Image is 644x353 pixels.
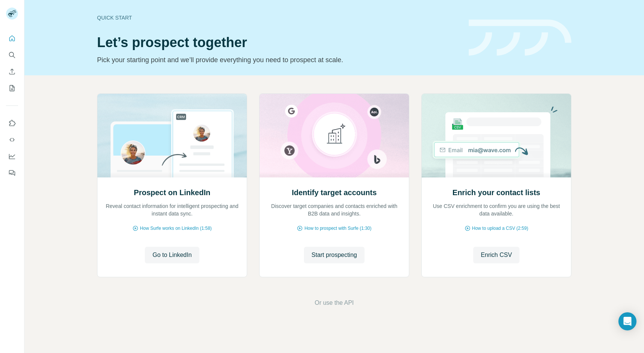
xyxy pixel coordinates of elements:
[618,312,636,330] div: Open Intercom Messenger
[453,187,540,198] h2: Enrich your contact lists
[469,20,571,56] img: banner
[145,247,199,263] button: Go to LinkedIn
[421,94,571,177] img: Enrich your contact lists
[6,48,18,62] button: Search
[304,247,365,263] button: Start prospecting
[6,81,18,95] button: My lists
[97,94,247,177] img: Prospect on LinkedIn
[473,247,519,263] button: Enrich CSV
[292,187,377,198] h2: Identify target accounts
[6,32,18,45] button: Quick start
[267,202,401,217] p: Discover target companies and contacts enriched with B2B data and insights.
[6,65,18,78] button: Enrich CSV
[140,225,212,232] span: How Surfe works on LinkedIn (1:58)
[304,225,371,232] span: How to prospect with Surfe (1:30)
[314,298,354,307] button: Or use the API
[97,14,460,21] div: Quick start
[134,187,210,198] h2: Prospect on LinkedIn
[97,55,460,65] p: Pick your starting point and we’ll provide everything you need to prospect at scale.
[105,202,239,217] p: Reveal contact information for intelligent prospecting and instant data sync.
[259,94,409,177] img: Identify target accounts
[152,251,191,260] span: Go to LinkedIn
[472,225,528,232] span: How to upload a CSV (2:59)
[311,251,357,260] span: Start prospecting
[6,133,18,147] button: Use Surfe API
[481,251,512,260] span: Enrich CSV
[6,166,18,180] button: Feedback
[6,150,18,163] button: Dashboard
[97,35,460,50] h1: Let’s prospect together
[6,116,18,130] button: Use Surfe on LinkedIn
[429,202,563,217] p: Use CSV enrichment to confirm you are using the best data available.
